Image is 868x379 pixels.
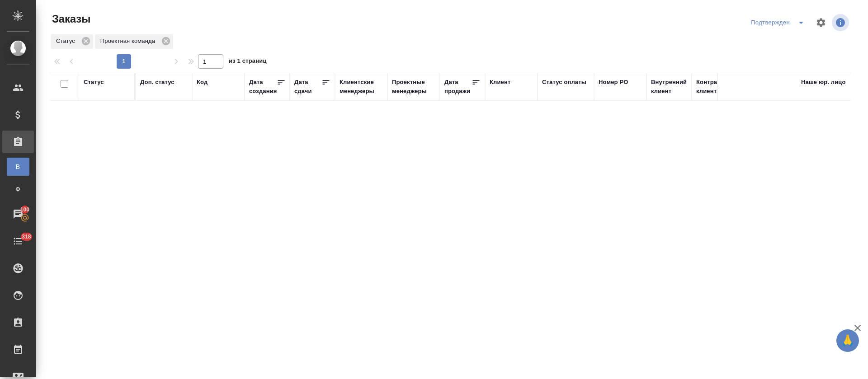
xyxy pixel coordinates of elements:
div: Статус [51,34,93,49]
div: split button [749,15,810,30]
div: Клиентские менеджеры [340,78,383,96]
p: Статус [56,37,78,46]
div: Статус оплаты [542,78,586,87]
div: Внутренний клиент [651,78,687,96]
div: Дата сдачи [294,78,321,96]
div: Номер PO [599,78,628,87]
span: 100 [15,205,35,214]
div: Контрагент клиента [696,78,740,96]
div: Дата создания [249,78,277,96]
span: В [11,162,25,171]
span: 318 [16,232,37,241]
span: 🙏 [840,331,855,350]
div: Проектная команда [95,34,173,49]
div: Наше юр. лицо [801,78,846,87]
div: Проектные менеджеры [392,78,435,96]
div: Код [197,78,208,87]
span: из 1 страниц [229,56,267,69]
a: Ф [7,180,29,198]
span: Заказы [50,12,90,26]
a: 318 [2,230,34,253]
span: Ф [11,185,25,194]
p: Проектная команда [100,37,158,46]
div: Доп. статус [140,78,175,87]
a: 100 [2,203,34,225]
div: Статус [84,78,104,87]
div: Дата продажи [444,78,472,96]
a: В [7,158,29,176]
button: 🙏 [836,329,859,352]
div: Клиент [490,78,510,87]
